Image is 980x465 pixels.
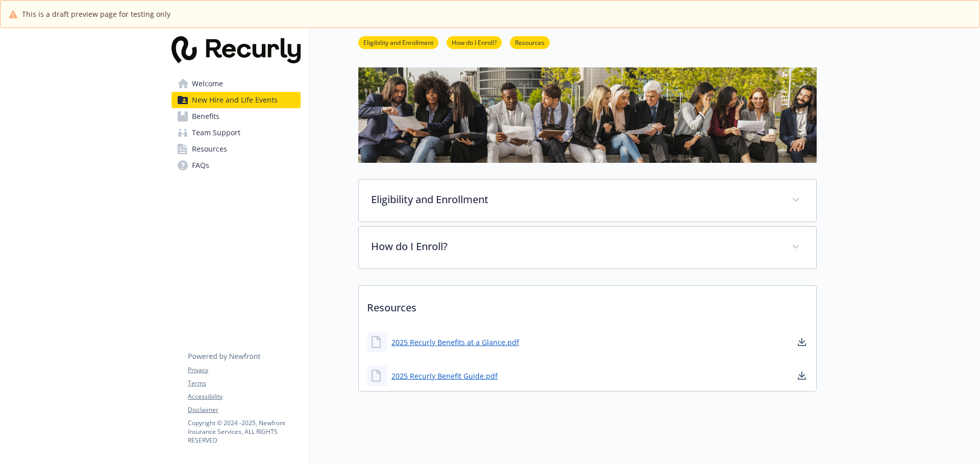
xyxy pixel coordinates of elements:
[188,405,300,414] a: Disclaimer
[171,157,301,174] a: FAQs
[796,370,808,382] a: download document
[188,419,300,445] p: Copyright © 2024 - 2025 , Newfront Insurance Services, ALL RIGHTS RESERVED
[510,37,550,47] a: Resources
[188,365,300,375] a: Privacy
[359,227,816,268] div: How do I Enroll?
[171,76,301,92] a: Welcome
[22,9,170,19] span: This is a draft preview page for testing only
[188,379,300,388] a: Terms
[358,37,438,47] a: Eligibility and Enrollment
[192,125,240,141] span: Team Support
[358,67,817,163] img: new hire page banner
[192,76,223,92] span: Welcome
[188,392,300,401] a: Accessibility
[171,92,301,108] a: New Hire and Life Events
[171,108,301,125] a: Benefits
[371,192,779,207] p: Eligibility and Enrollment
[359,286,816,324] p: Resources
[192,92,278,108] span: New Hire and Life Events
[192,141,227,157] span: Resources
[391,371,498,381] a: 2025 Recurly Benefit Guide.pdf
[359,180,816,222] div: Eligibility and Enrollment
[391,337,519,348] a: 2025 Recurly Benefits at a Glance.pdf
[192,108,219,125] span: Benefits
[371,239,779,254] p: How do I Enroll?
[796,336,808,348] a: download document
[447,37,502,47] a: How do I Enroll?
[171,141,301,157] a: Resources
[171,125,301,141] a: Team Support
[192,157,209,174] span: FAQs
